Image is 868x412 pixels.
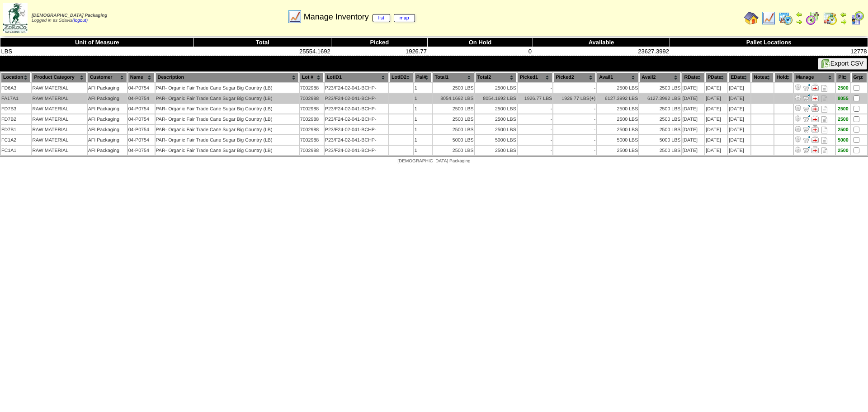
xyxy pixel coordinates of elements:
td: 2500 LBS [597,83,638,93]
td: [DATE] [728,114,750,124]
td: 7002988 [300,125,324,134]
td: PAR- Organic Fair Trade Cane Sugar Big Country (LB) [156,125,299,134]
td: - [553,135,596,145]
td: [DATE] [682,114,704,124]
img: Manage Hold [811,136,819,143]
span: [DEMOGRAPHIC_DATA] Packaging [397,159,470,164]
td: [DATE] [682,135,704,145]
div: 2500 [836,85,849,91]
td: RAW MATERIAL [32,125,86,134]
img: Adjust [794,146,802,153]
th: Plt [836,72,850,82]
td: - [518,146,553,155]
img: Adjust [794,136,802,143]
img: calendarcustomer.gif [850,11,864,25]
th: Notes [751,72,773,82]
td: [DATE] [705,94,727,103]
td: 04-P0754 [128,125,155,134]
td: [DATE] [705,125,727,134]
td: 5000 LBS [475,135,517,145]
i: Note [821,127,827,133]
th: LotID1 [325,72,388,82]
td: RAW MATERIAL [32,146,86,155]
img: Move [803,94,810,101]
img: line_graph.gif [761,11,776,25]
td: 7002988 [300,94,324,103]
td: FD6A3 [1,83,31,93]
td: [DATE] [728,83,750,93]
td: AFI Packaging [88,83,127,93]
td: - [518,125,553,134]
th: Grp [851,72,868,82]
td: 2500 LBS [433,114,474,124]
td: 0 [428,47,533,56]
img: Manage Hold [811,146,819,153]
td: - [553,146,596,155]
th: Total [194,38,331,47]
td: AFI Packaging [88,114,127,124]
img: Manage Hold [811,115,819,122]
td: 2500 LBS [433,146,474,155]
td: 6127.3992 LBS [597,94,638,103]
img: calendarprod.gif [778,11,793,25]
td: - [518,135,553,145]
img: Move [803,115,810,122]
span: Manage Inventory [304,12,415,22]
td: FC1A1 [1,146,31,155]
td: 2500 LBS [597,146,638,155]
img: Adjust [794,104,802,112]
td: [DATE] [682,83,704,93]
th: Unit of Measure [0,38,194,47]
a: (logout) [72,18,88,23]
td: [DATE] [682,104,704,114]
td: P23/F24-02-041-BCHP- [325,104,388,114]
td: 2500 LBS [639,104,681,114]
td: [DATE] [682,125,704,134]
img: arrowleft.gif [796,11,803,18]
th: Total2 [475,72,517,82]
td: 1926.77 LBS [518,94,553,103]
th: Pal# [414,72,432,82]
td: P23/F24-02-041-BCHP- [325,125,388,134]
td: 2500 LBS [475,114,517,124]
td: P23/F24-02-041-BCHP- [325,114,388,124]
td: [DATE] [705,146,727,155]
td: AFI Packaging [88,135,127,145]
td: 7002988 [300,146,324,155]
td: 12778 [670,47,868,56]
td: [DATE] [682,94,704,103]
img: home.gif [744,11,759,25]
img: Adjust [794,125,802,133]
td: 2500 LBS [639,146,681,155]
th: Avail2 [639,72,681,82]
td: 2500 LBS [475,146,517,155]
img: calendarblend.gif [806,11,820,25]
td: [DATE] [705,83,727,93]
i: Note [821,137,827,144]
div: 2500 [836,127,849,133]
td: [DATE] [705,135,727,145]
th: Picked1 [518,72,553,82]
td: 1 [414,83,432,93]
td: 04-P0754 [128,104,155,114]
td: [DATE] [728,146,750,155]
td: 1 [414,94,432,103]
td: FD7B1 [1,125,31,134]
td: FA17A1 [1,94,31,103]
td: P23/F24-02-041-BCHP- [325,83,388,93]
td: AFI Packaging [88,146,127,155]
td: - [518,83,553,93]
td: 04-P0754 [128,83,155,93]
th: LotID2 [389,72,413,82]
td: 2500 LBS [639,114,681,124]
td: PAR- Organic Fair Trade Cane Sugar Big Country (LB) [156,114,299,124]
td: [DATE] [728,125,750,134]
img: Adjust [794,94,802,101]
td: 2500 LBS [433,125,474,134]
th: EDate [728,72,750,82]
td: 2500 LBS [597,114,638,124]
td: [DATE] [705,114,727,124]
td: 2500 LBS [639,125,681,134]
th: Hold [774,72,793,82]
td: PAR- Organic Fair Trade Cane Sugar Big Country (LB) [156,146,299,155]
